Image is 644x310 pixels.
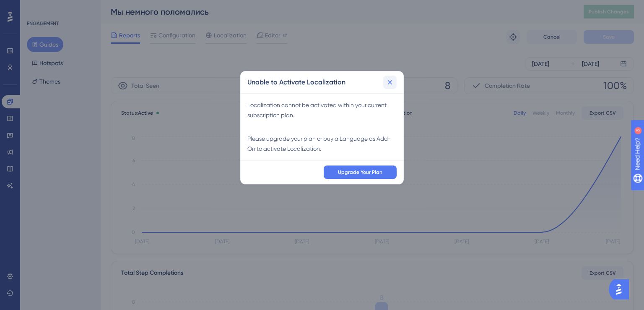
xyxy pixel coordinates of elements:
[247,134,397,154] div: Please upgrade your plan or buy a Language as Add-On to activate Localization.
[20,2,52,12] span: Need Help?
[338,169,382,176] span: Upgrade Your Plan
[58,4,61,11] div: 3
[247,77,345,87] h2: Unable to Activate Localization
[247,100,397,120] div: Localization cannot be activated within your current subscription plan.
[609,277,634,302] iframe: UserGuiding AI Assistant Launcher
